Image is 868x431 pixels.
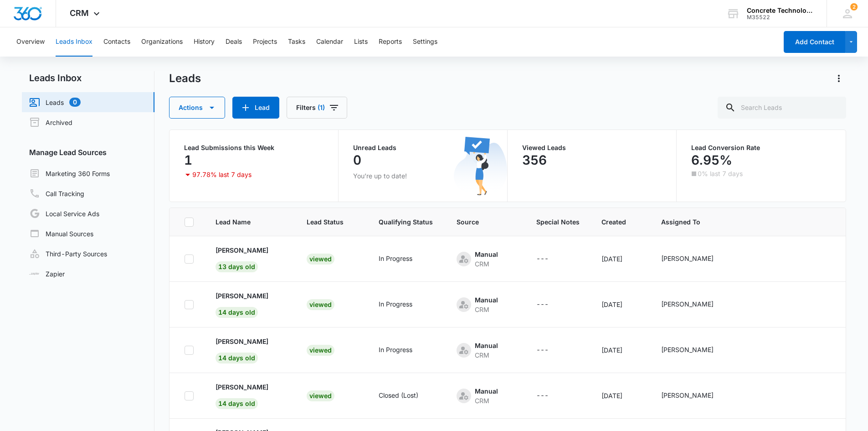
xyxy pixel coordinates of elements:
div: [DATE] [601,300,639,309]
span: 2 [850,3,858,10]
span: CRM [70,8,89,18]
span: 14 days old [216,307,258,318]
button: Organizations [141,27,183,57]
div: - - Select to Edit Field [379,299,429,310]
p: [PERSON_NAME] [216,382,268,392]
a: Viewed [307,255,334,263]
div: notifications count [850,3,858,10]
p: You’re up to date! [353,171,493,181]
div: - - Select to Edit Field [216,382,285,409]
span: Special Notes [536,217,580,227]
div: Closed (Lost) [379,390,418,400]
a: [PERSON_NAME]14 days old [216,337,268,362]
a: Marketing 360 Forms [29,168,110,179]
div: - - Select to Edit Field [216,245,285,272]
span: Assigned To [661,217,717,227]
div: - - Select to Edit Field [536,299,565,310]
button: Filters [287,97,347,119]
div: CRM [475,259,498,269]
div: In Progress [379,299,412,309]
div: --- [536,254,549,265]
p: [PERSON_NAME] [216,337,268,346]
p: Lead Conversion Rate [691,145,831,151]
button: Add Contact [784,31,845,53]
button: Actions [839,343,854,357]
div: Viewed [307,299,334,310]
a: [PERSON_NAME]13 days old [216,245,268,270]
div: - - Select to Edit Field [457,295,514,314]
div: - - Select to Edit Field [379,254,429,265]
span: 14 days old [216,398,258,409]
div: - - Select to Edit Field [457,386,514,405]
div: [PERSON_NAME] [661,345,714,354]
p: 1 [184,153,192,167]
button: Contacts [103,27,130,57]
div: [DATE] [601,391,639,400]
p: [PERSON_NAME] [216,291,268,301]
span: Qualifying Status [379,217,435,227]
button: Actions [839,388,854,403]
div: - - Select to Edit Field [379,345,429,356]
div: - - Select to Edit Field [457,249,514,269]
button: Overview [16,27,45,57]
button: Actions [169,97,225,119]
div: Manual [475,341,498,350]
button: Projects [253,27,277,57]
div: --- [536,299,549,310]
a: Local Service Ads [29,208,99,219]
div: - - Select to Edit Field [216,291,285,318]
button: Actions [839,297,854,312]
div: CRM [475,350,498,360]
span: Lead Status [307,217,344,227]
a: Viewed [307,346,334,354]
div: - - Select to Edit Field [661,390,730,401]
button: Actions [832,71,846,86]
div: --- [536,390,549,401]
div: Manual [475,386,498,396]
div: - - Select to Edit Field [536,390,565,401]
div: Manual [475,295,498,305]
div: Viewed [307,254,334,265]
div: - - Select to Edit Field [379,390,435,401]
p: 356 [522,153,547,167]
a: Manual Sources [29,228,93,239]
div: Viewed [307,345,334,356]
p: Unread Leads [353,145,493,151]
button: Settings [413,27,437,57]
div: - - Select to Edit Field [661,299,730,310]
button: Leads Inbox [56,27,92,57]
div: In Progress [379,254,412,263]
a: [PERSON_NAME]14 days old [216,291,268,316]
div: --- [536,345,549,356]
p: [PERSON_NAME] [216,245,268,255]
div: Viewed [307,390,334,401]
div: CRM [475,396,498,405]
a: Call Tracking [29,188,84,199]
div: [PERSON_NAME] [661,390,714,400]
p: Viewed Leads [522,145,662,151]
span: 14 days old [216,353,258,363]
button: Deals [226,27,242,57]
div: [DATE] [601,254,639,264]
div: - - Select to Edit Field [536,254,565,265]
button: History [194,27,215,57]
div: - - Select to Edit Field [661,345,730,356]
h1: Leads [169,72,201,85]
button: Reports [379,27,402,57]
a: Archived [29,117,72,128]
a: Viewed [307,301,334,308]
div: - - Select to Edit Field [216,337,285,363]
div: Manual [475,249,498,259]
input: Search Leads [718,97,846,119]
p: 0 [353,153,361,167]
span: Lead Name [216,217,272,227]
button: Tasks [288,27,305,57]
button: Lists [354,27,368,57]
div: [PERSON_NAME] [661,254,714,263]
p: 97.78% last 7 days [192,171,252,178]
h2: Leads Inbox [22,71,154,85]
p: 6.95% [691,153,732,167]
div: In Progress [379,345,412,354]
p: 0% last 7 days [698,171,743,177]
span: Source [457,217,501,227]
